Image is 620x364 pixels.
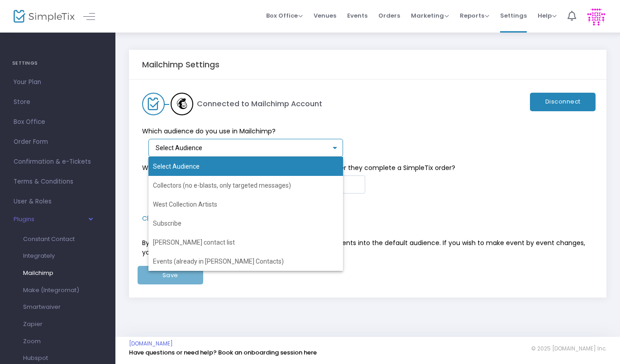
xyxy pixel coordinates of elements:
span: [PERSON_NAME] contact list [153,233,339,252]
span: Subscribe [153,214,339,233]
span: Collectors (no e-blasts, only targeted messages) [153,176,339,195]
span: Select Audience [153,157,339,176]
span: Events (already in [PERSON_NAME] Contacts) [153,252,339,271]
span: West Collection Artists [153,195,339,214]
